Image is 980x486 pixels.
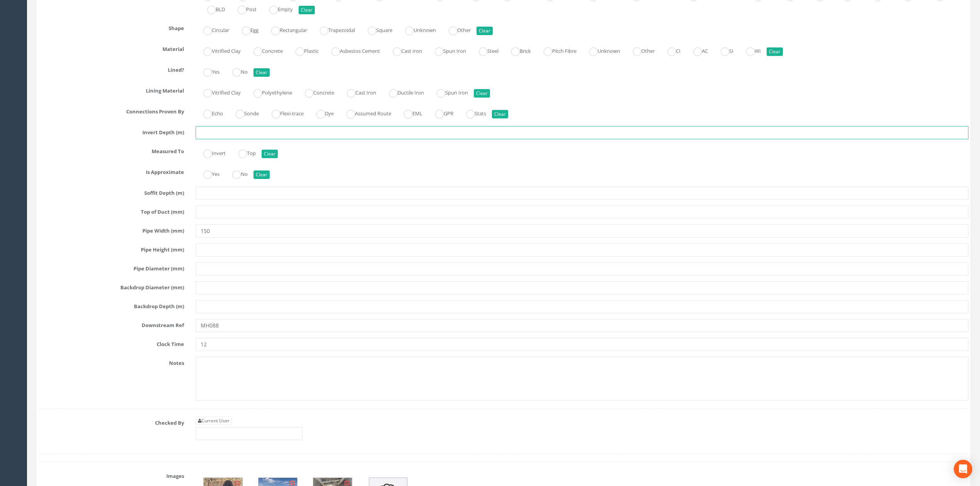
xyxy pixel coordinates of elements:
label: No [225,168,248,179]
label: WI [738,45,761,56]
label: Steel [471,45,498,56]
label: Backdrop Diameter (mm) [33,281,190,291]
label: Other [625,45,655,56]
label: Invert [196,147,226,158]
label: Assumed Route [339,107,391,118]
button: Clear [492,110,508,118]
label: Other [441,24,471,35]
button: Clear [767,47,783,56]
label: GPR [427,107,453,118]
button: Clear [262,150,278,158]
div: Open Intercom Messenger [954,460,972,478]
label: Is Approximate [33,166,190,176]
label: Ductile Iron [381,86,424,98]
label: Spun Iron [429,86,468,98]
label: Pipe Height (mm) [33,243,190,253]
label: Echo [196,107,223,118]
label: Rectangular [264,24,307,35]
label: AC [686,45,708,56]
label: Pipe Diameter (mm) [33,262,190,272]
label: Top of Duct (mm) [33,206,190,216]
label: Square [360,24,392,35]
label: SI [713,45,733,56]
label: Downstream Ref [33,319,190,329]
label: Soffit Depth (m) [33,187,190,197]
label: Plastic [288,45,319,56]
button: Clear [476,27,493,35]
label: Brick [504,45,531,56]
label: Concrete [297,86,334,98]
label: Empty [262,3,293,14]
label: Lining Material [33,84,190,94]
button: Clear [253,68,270,77]
label: Shape [33,22,190,32]
label: Clock Time [33,338,190,348]
label: Notes [33,357,190,367]
label: Backdrop Depth (m) [33,300,190,310]
label: Concrete [246,45,283,56]
label: Checked By [33,417,190,427]
label: Cast Iron [339,86,376,98]
label: Pitch Fibre [536,45,576,56]
label: Dye [309,107,334,118]
button: Clear [253,170,270,179]
label: Material [33,43,190,53]
label: Circular [196,24,229,35]
label: Unknown [397,24,436,35]
a: Current User [196,417,232,425]
label: Cast Iron [385,45,422,56]
label: Egg [234,24,259,35]
button: Clear [299,6,315,14]
label: Invert Depth (m) [33,126,190,136]
label: Trapezoidal [312,24,355,35]
label: EML [396,107,422,118]
label: Polyethylene [246,86,292,98]
label: Unknown [581,45,620,56]
label: Measured To [33,145,190,155]
label: Vitrified Clay [196,45,241,56]
button: Clear [474,89,490,98]
label: Post [230,3,257,14]
label: Connections Proven By [33,105,190,115]
label: Asbestos Cement [324,45,380,56]
label: Yes [196,168,220,179]
label: Pipe Width (mm) [33,224,190,235]
label: Spun Iron [427,45,466,56]
label: Stats [458,107,486,118]
label: No [225,66,248,77]
label: Flexi-trace [264,107,304,118]
label: Vitrified Clay [196,86,241,98]
label: Top [231,147,256,158]
label: Yes [196,66,220,77]
label: Sonde [228,107,259,118]
label: Lined? [33,64,190,74]
label: CI [660,45,681,56]
label: BLD [199,3,225,14]
label: Images [33,470,190,480]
